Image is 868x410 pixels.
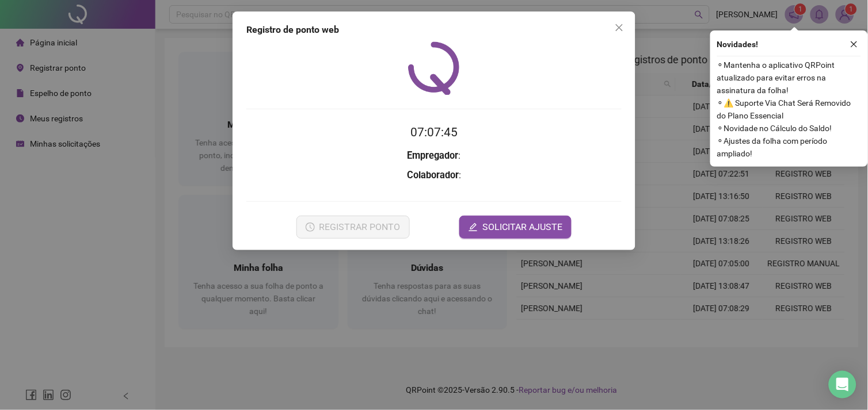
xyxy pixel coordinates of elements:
span: ⚬ Ajustes da folha com período ampliado! [717,135,861,160]
span: close [850,40,858,48]
span: ⚬ Novidade no Cálculo do Saldo! [717,122,861,135]
span: SOLICITAR AJUSTE [482,220,562,234]
div: Registro de ponto web [246,23,622,37]
span: ⚬ Mantenha o aplicativo QRPoint atualizado para evitar erros na assinatura da folha! [717,59,861,97]
span: edit [469,223,478,232]
button: REGISTRAR PONTO [296,216,410,239]
strong: Colaborador [407,170,459,181]
button: editSOLICITAR AJUSTE [459,216,572,239]
strong: Empregador [408,150,459,161]
span: ⚬ ⚠️ Suporte Via Chat Será Removido do Plano Essencial [717,97,861,122]
span: Novidades ! [717,38,759,51]
button: Close [610,18,629,37]
img: QRPoint [408,41,460,95]
span: close [615,23,624,32]
h3: : [246,148,622,163]
div: Open Intercom Messenger [829,371,856,398]
h3: : [246,168,622,183]
time: 07:07:45 [410,125,458,139]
